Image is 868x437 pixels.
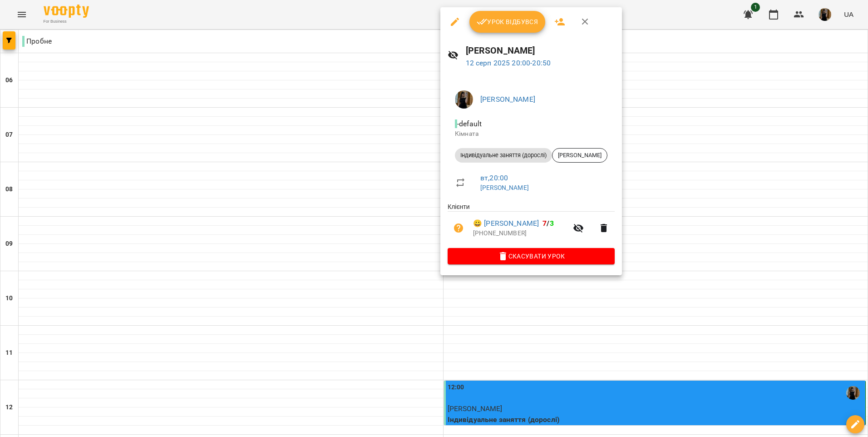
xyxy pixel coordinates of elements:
[455,119,483,128] span: - default
[448,248,615,264] button: Скасувати Урок
[455,90,473,109] img: 283d04c281e4d03bc9b10f0e1c453e6b.jpg
[550,219,554,228] span: 3
[552,148,607,163] div: [PERSON_NAME]
[480,184,529,191] a: [PERSON_NAME]
[480,174,508,182] a: вт , 20:00
[542,219,547,228] span: 7
[455,251,607,262] span: Скасувати Урок
[480,95,535,104] a: [PERSON_NAME]
[448,202,615,248] ul: Клієнти
[542,219,553,228] b: /
[455,151,552,159] span: Індивідуальне заняття (дорослі)
[469,11,546,33] button: Урок відбувся
[473,229,567,238] p: [PHONE_NUMBER]
[455,129,607,139] p: Кімната
[466,44,615,58] h6: [PERSON_NAME]
[466,59,551,67] a: 12 серп 2025 20:00-20:50
[477,16,538,27] span: Урок відбувся
[552,151,607,159] span: [PERSON_NAME]
[448,217,469,239] button: Візит ще не сплачено. Додати оплату?
[473,218,539,229] a: 😀 [PERSON_NAME]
